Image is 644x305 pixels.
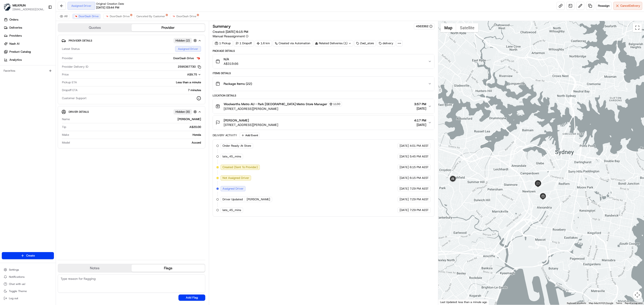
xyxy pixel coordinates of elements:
span: Created: [213,29,248,34]
button: Keyboard shortcuts [567,302,586,305]
span: Make [62,133,69,137]
button: MILKRUNMILKRUN[EMAIL_ADDRESS][DOMAIN_NAME] [2,2,46,13]
span: Analytics [9,58,22,62]
span: Pickup ETA [62,80,77,84]
button: Hidden (2) [174,38,198,43]
span: Hidden ( 2 ) [176,39,190,43]
span: Original Creation Date [96,2,124,6]
span: [PERSON_NAME] [247,197,270,201]
span: Provider Delivery ID [62,65,88,69]
span: 7:29 PM AEST [410,208,429,212]
span: Orders [9,18,18,22]
div: 2wd_store [354,40,376,46]
span: 6:15 PM AEST [410,176,429,180]
span: late_45_mins [222,155,241,159]
span: late_45_mins [222,208,241,212]
button: Package Items (22) [213,77,434,91]
button: Flags [131,265,205,272]
div: Delivery Activity [213,134,237,137]
button: Provider DetailsHidden (2) [61,37,201,44]
button: Chat with us! [2,281,54,287]
span: [DATE] [414,106,426,111]
a: Report a map error [625,302,643,304]
a: Created via Automation [273,40,312,46]
span: Canceled By Customer [136,15,165,18]
button: Create [2,252,54,259]
div: Accord [72,141,201,145]
span: 5:45 PM AEST [410,155,429,159]
a: Orders [2,16,56,23]
a: Terms (opens in new tab) [616,302,622,304]
button: MILKRUN [13,3,26,8]
button: Driver DetailsHidden (8) [61,108,201,115]
span: Created (Sent To Provider) [222,165,258,169]
span: [DATE] [400,208,409,212]
div: Last Updated: less than a minute ago [438,299,489,305]
button: Toggle fullscreen view [633,23,642,32]
a: Nash AI [2,40,56,47]
button: Quotes [58,24,131,31]
div: Location Details [213,94,434,97]
button: All [58,14,70,19]
button: Manual Reassignment [213,34,248,38]
span: Latest Status [62,47,80,51]
span: Package Items ( 22 ) [224,81,252,86]
span: Model [62,141,70,145]
span: 7:29 PM AEST [410,187,429,191]
span: Cancel Delivery [620,4,640,8]
span: Customer Support [62,96,87,100]
span: [DATE] 6:15 PM [226,30,248,34]
span: Not Assigned Driver [222,176,249,180]
span: Provider Details [69,39,92,42]
span: DoorDash Drive [173,56,194,60]
span: [DATE] [400,144,409,148]
span: [DATE] [400,155,409,159]
button: [EMAIL_ADDRESS][DOMAIN_NAME] [13,8,44,11]
span: Settings [9,268,19,272]
span: Create [26,254,35,258]
span: [DATE] [400,187,409,191]
span: Driver Details [69,110,89,114]
div: Honda [71,133,201,137]
button: Reassign [596,2,612,10]
button: 4563362 [416,24,432,28]
div: 1 Pickup [213,40,233,46]
a: Open this area in Google Maps (opens a new window) [439,299,454,305]
span: Hidden ( 8 ) [176,110,190,114]
span: Nash AI [9,42,19,46]
span: Map data ©2025 Google [589,302,613,304]
span: DoorDash Drive [110,15,130,18]
span: 7:29 PM AEST [410,197,429,201]
span: [DATE] [400,176,409,180]
div: Items Details [213,71,434,75]
img: Google [439,299,454,305]
div: 1.6 km [255,40,272,46]
a: Providers [2,32,56,39]
img: doordash_logo_v2.png [196,56,201,61]
span: [STREET_ADDRESS][PERSON_NAME] [224,123,278,127]
button: Show street map [441,23,456,32]
div: Less than a minute [79,80,201,84]
span: Name [62,117,70,121]
span: 4:17 PM [414,118,426,123]
span: N/A [224,57,238,61]
button: CancelDelivery [613,2,642,10]
span: Providers [9,34,22,38]
button: 2595367730 [178,65,201,69]
img: doordash_logo_v2.png [74,15,78,18]
span: [STREET_ADDRESS][PERSON_NAME] [224,107,342,111]
div: 7 minutes [79,88,201,92]
span: Assigned Driver [222,187,244,191]
span: Driver Updated [222,197,243,201]
span: DoorDash Drive [79,15,99,18]
div: A$20.00 [68,125,201,129]
button: Notifications [2,274,54,280]
span: Reassign [598,4,610,8]
img: doordash_logo_v2.png [172,15,176,18]
span: 6:15 PM AEST [410,165,429,169]
h3: Summary [213,24,231,28]
span: A$319.66 [224,61,238,66]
